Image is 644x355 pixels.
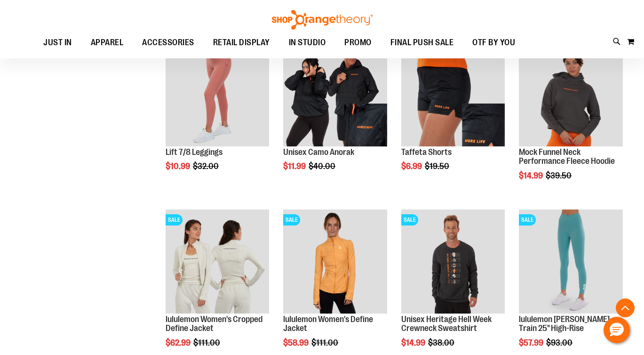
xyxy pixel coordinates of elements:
span: APPAREL [91,32,124,53]
span: RETAIL DISPLAY [213,32,270,53]
a: Product image for Unisex Heritage Hell Week Crewneck SweatshirtSALE [401,210,505,315]
img: Product image for lululemon Define Jacket Cropped [166,210,270,314]
img: Product image for Lift 7/8 Leggings [166,42,270,146]
span: ACCESSORIES [142,32,194,53]
a: APPAREL [81,32,133,53]
a: lululemon Women's Define Jacket [283,315,373,333]
div: product [514,38,628,204]
span: SALE [519,214,536,226]
a: Unisex Camo Anorak [283,147,354,157]
a: lululemon Women's Cropped Define Jacket [166,315,262,333]
a: IN STUDIO [279,32,335,54]
span: $11.99 [283,161,307,171]
div: product [278,38,392,195]
span: $62.99 [166,338,192,347]
a: FINAL PUSH SALE [381,32,463,54]
a: Product image for Camo Tafetta ShortsSALE [401,42,505,148]
span: OTF BY YOU [472,32,515,53]
a: Lift 7/8 Leggings [166,147,223,157]
a: Taffeta Shorts [401,147,452,157]
span: SALE [283,214,300,226]
span: $57.99 [519,338,545,347]
img: Product image for Mock Funnel Neck Performance Fleece Hoodie [519,42,623,146]
span: $93.00 [546,338,574,347]
span: $19.50 [425,161,451,171]
span: $111.00 [193,338,222,347]
a: Mock Funnel Neck Performance Fleece Hoodie [519,147,615,166]
span: $39.50 [546,171,573,180]
span: $10.99 [166,161,191,171]
span: $6.99 [401,161,423,171]
a: Product image for Unisex Camo AnorakSALE [283,42,387,148]
a: Product image for lululemon Define JacketSALE [283,210,387,315]
a: Product image for lululemon Womens Wunder Train High-Rise Tight 25inSALE [519,210,623,315]
button: Back To Top [616,299,635,317]
span: $14.99 [401,338,427,347]
a: Unisex Heritage Hell Week Crewneck Sweatshirt [401,315,492,333]
a: ACCESSORIES [133,32,204,54]
span: JUST IN [43,32,72,53]
span: SALE [166,214,183,226]
span: $14.99 [519,171,544,180]
div: product [161,38,274,195]
span: SALE [401,214,418,226]
a: Product image for Mock Funnel Neck Performance Fleece HoodieSALE [519,42,623,148]
img: Product image for Unisex Camo Anorak [283,42,387,146]
span: $32.00 [193,161,220,171]
a: Product image for Lift 7/8 LeggingsSALE [166,42,270,148]
a: Product image for lululemon Define Jacket CroppedSALE [166,210,270,315]
img: Product image for lululemon Define Jacket [283,210,387,314]
span: $111.00 [311,338,340,347]
span: $38.00 [428,338,456,347]
img: Product image for Unisex Heritage Hell Week Crewneck Sweatshirt [401,210,505,314]
span: $58.99 [283,338,310,347]
a: lululemon [PERSON_NAME] Train 25" High-Rise [519,315,610,333]
img: Product image for Camo Tafetta Shorts [401,42,505,146]
span: $40.00 [309,161,337,171]
a: RETAIL DISPLAY [204,32,279,54]
span: PROMO [344,32,372,53]
span: IN STUDIO [289,32,326,53]
div: product [397,38,510,195]
img: Product image for lululemon Womens Wunder Train High-Rise Tight 25in [519,210,623,314]
button: Hello, have a question? Let’s chat. [604,317,630,343]
a: JUST IN [34,32,81,54]
a: OTF BY YOU [463,32,525,54]
a: PROMO [335,32,381,54]
span: FINAL PUSH SALE [390,32,454,53]
img: Shop Orangetheory [270,10,374,30]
